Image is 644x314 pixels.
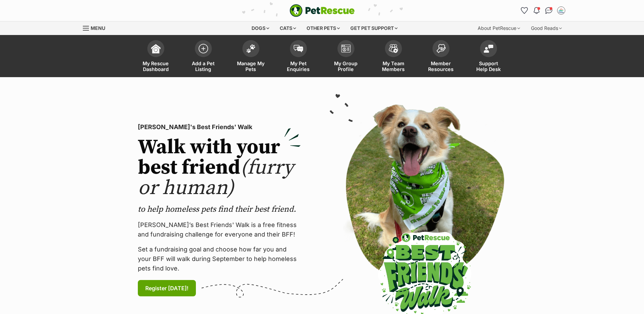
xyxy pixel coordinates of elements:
[331,60,361,72] span: My Group Profile
[138,245,301,273] p: Set a fundraising goal and choose how far you and your BFF will walk during September to help hom...
[290,4,355,17] img: logo-e224e6f780fb5917bec1dbf3a21bbac754714ae5b6737aabdf751b685950b380.svg
[426,60,456,72] span: Member Resources
[138,155,294,201] span: (furry or human)
[544,5,554,16] a: Conversations
[91,25,105,31] span: Menu
[531,5,542,16] button: Notifications
[180,37,227,77] a: Add a Pet Listing
[389,44,398,53] img: team-members-icon-5396bd8760b3fe7c0b43da4ab00e1e3bb1a5d9ba89233759b79545d2d3fc5d0d.svg
[283,60,314,72] span: My Pet Enquiries
[275,37,322,77] a: My Pet Enquiries
[246,44,256,53] img: manage-my-pets-icon-02211641906a0b7f246fdf0571729dbe1e7629f14944591b6c1af311fb30b64b.svg
[534,7,539,14] img: notifications-46538b983faf8c2785f20acdc204bb7945ddae34d4c08c2a6579f10ce5e182be.svg
[151,44,161,53] img: dashboard-icon-eb2f2d2d3e046f16d808141f083e7271f6b2e854fb5c12c21221c1fb7104beca.svg
[341,45,351,53] img: group-profile-icon-3fa3cf56718a62981997c0bc7e787c4b2cf8bcc04b72c1350f741eb67cf2f40e.svg
[199,44,208,53] img: add-pet-listing-icon-0afa8454b4691262ce3f59096e99ab1cd57d4a30225e0717b998d2c9b9846f56.svg
[141,60,171,72] span: My Rescue Dashboard
[436,44,446,53] img: member-resources-icon-8e73f808a243e03378d46382f2149f9095a855e16c252ad45f914b54edf8863c.svg
[138,220,301,239] p: [PERSON_NAME]’s Best Friends' Walk is a free fitness and fundraising challenge for everyone and t...
[370,37,417,77] a: My Team Members
[302,21,345,35] div: Other pets
[138,204,301,215] p: to help homeless pets find their best friend.
[473,60,504,72] span: Support Help Desk
[465,37,512,77] a: Support Help Desk
[138,137,301,198] h2: Walk with your best friend
[227,37,275,77] a: Manage My Pets
[145,284,188,292] span: Register [DATE]!
[247,21,274,35] div: Dogs
[473,21,525,35] div: About PetRescue
[378,60,409,72] span: My Team Members
[556,5,567,16] button: My account
[83,21,110,34] a: Menu
[236,60,266,72] span: Manage My Pets
[545,7,552,14] img: chat-41dd97257d64d25036548639549fe6c8038ab92f7586957e7f3b1b290dea8141.svg
[558,7,565,14] img: Linda Vaughan profile pic
[519,5,567,16] ul: Account quick links
[484,45,493,53] img: help-desk-icon-fdf02630f3aa405de69fd3d07c3f3aa587a6932b1a1747fa1d2bba05be0121f9.svg
[526,21,567,35] div: Good Reads
[275,21,301,35] div: Cats
[519,5,530,16] a: Favourites
[132,37,180,77] a: My Rescue Dashboard
[290,4,355,17] a: PetRescue
[294,45,303,52] img: pet-enquiries-icon-7e3ad2cf08bfb03b45e93fb7055b45f3efa6380592205ae92323e6603595dc1f.svg
[188,60,219,72] span: Add a Pet Listing
[417,37,465,77] a: Member Resources
[138,122,301,132] p: [PERSON_NAME]'s Best Friends' Walk
[322,37,370,77] a: My Group Profile
[346,21,402,35] div: Get pet support
[138,280,196,296] a: Register [DATE]!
